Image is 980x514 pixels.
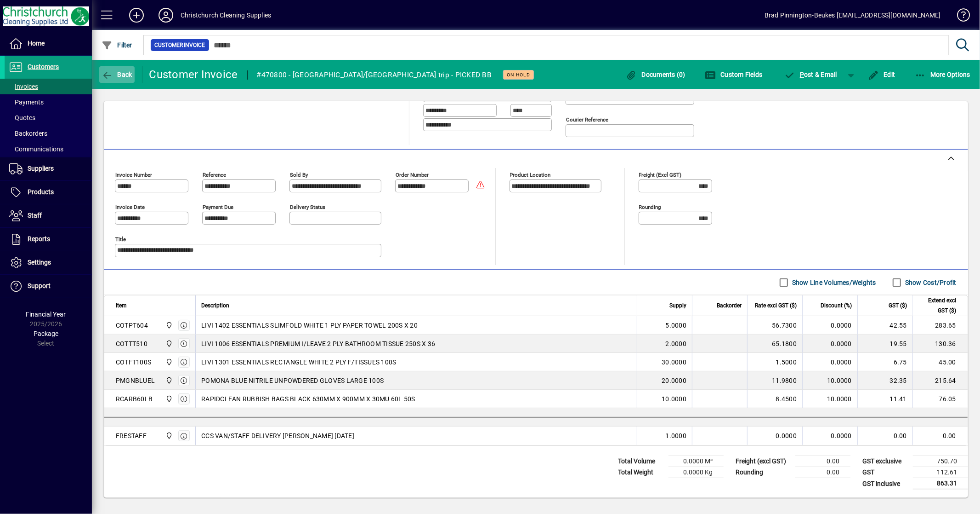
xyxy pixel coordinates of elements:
[163,375,174,386] span: Christchurch Cleaning Supplies Ltd
[28,63,59,70] span: Customers
[9,98,44,106] span: Payments
[913,478,968,490] td: 863.31
[858,456,913,467] td: GST exclusive
[857,371,912,390] td: 32.35
[903,278,957,287] label: Show Cost/Profit
[28,40,45,47] span: Home
[912,371,968,390] td: 215.64
[201,339,435,348] span: LIVI 1006 ESSENTIALS PREMIUM I/LEAVE 2 PLY BATHROOM TISSUE 250S X 36
[507,72,530,78] span: On hold
[34,330,58,337] span: Package
[115,172,152,178] mat-label: Invoice number
[918,295,956,316] span: Extend excl GST ($)
[28,165,54,172] span: Suppliers
[800,71,804,78] span: P
[5,141,92,157] a: Communications
[181,8,271,23] div: Christchurch Cleaning Supplies
[802,353,857,371] td: 0.0000
[765,8,941,23] div: Brad Pinnington-Beukes [EMAIL_ADDRESS][DOMAIN_NAME]
[116,358,151,367] div: COTFT100S
[163,394,174,404] span: Christchurch Cleaning Supplies Ltd
[666,321,687,330] span: 5.0000
[912,316,968,335] td: 283.65
[26,311,66,318] span: Financial Year
[639,204,661,210] mat-label: Rounding
[396,172,429,178] mat-label: Order number
[5,94,92,110] a: Payments
[5,126,92,141] a: Backorders
[702,66,765,83] button: Custom Fields
[9,130,47,137] span: Backorders
[163,320,174,330] span: Christchurch Cleaning Supplies Ltd
[613,456,668,467] td: Total Volume
[116,339,147,348] div: COTTT510
[669,300,686,311] span: Supply
[755,300,797,311] span: Rate excl GST ($)
[257,68,492,82] div: #470800 - [GEOGRAPHIC_DATA]/[GEOGRAPHIC_DATA] trip - PICKED BB
[623,66,688,83] button: Documents (0)
[5,181,92,204] a: Products
[857,335,912,353] td: 19.55
[717,300,742,311] span: Backorder
[28,188,54,196] span: Products
[116,300,127,311] span: Item
[753,394,797,404] div: 8.4500
[731,456,795,467] td: Freight (excl GST)
[857,390,912,408] td: 11.41
[9,114,35,121] span: Quotes
[201,376,384,385] span: POMONA BLUE NITRILE UNPOWDERED GLOVES LARGE 100S
[889,300,907,311] span: GST ($)
[858,467,913,478] td: GST
[753,376,797,385] div: 11.9800
[668,456,724,467] td: 0.0000 M³
[666,339,687,348] span: 2.0000
[99,66,135,83] button: Back
[857,316,912,335] td: 42.55
[950,2,969,32] a: Knowledge Base
[662,358,686,367] span: 30.0000
[201,321,418,330] span: LIVI 1402 ESSENTIALS SLIMFOLD WHITE 1 PLY PAPER TOWEL 200S X 20
[115,204,145,210] mat-label: Invoice date
[802,371,857,390] td: 10.0000
[115,236,126,243] mat-label: Title
[912,390,968,408] td: 76.05
[201,358,396,367] span: LIVI 1301 ESSENTIALS RECTANGLE WHITE 2 PLY F/TISSUES 100S
[731,467,795,478] td: Rounding
[705,71,763,78] span: Custom Fields
[149,67,238,82] div: Customer Invoice
[163,339,174,349] span: Christchurch Cleaning Supplies Ltd
[163,357,174,367] span: Christchurch Cleaning Supplies Ltd
[102,41,132,49] span: Filter
[163,431,174,441] span: Christchurch Cleaning Supplies Ltd
[151,7,181,23] button: Profile
[116,376,155,385] div: PMGNBLUEL
[154,40,205,50] span: Customer Invoice
[92,66,142,83] app-page-header-button: Back
[784,71,838,78] span: ost & Email
[753,358,797,367] div: 1.5000
[28,212,42,219] span: Staff
[913,456,968,467] td: 750.70
[795,456,850,467] td: 0.00
[912,335,968,353] td: 130.36
[102,71,132,78] span: Back
[866,66,898,83] button: Edit
[510,172,551,178] mat-label: Product location
[99,37,135,53] button: Filter
[5,228,92,251] a: Reports
[868,71,895,78] span: Edit
[662,394,686,404] span: 10.0000
[790,278,876,287] label: Show Line Volumes/Weights
[5,204,92,227] a: Staff
[116,431,147,440] div: FRESTAFF
[915,71,971,78] span: More Options
[753,339,797,348] div: 65.1800
[913,467,968,478] td: 112.61
[753,321,797,330] div: 56.7300
[201,394,415,404] span: RAPIDCLEAN RUBBISH BAGS BLACK 630MM X 900MM X 30MU 60L 50S
[201,431,354,440] span: CCS VAN/STAFF DELIVERY [PERSON_NAME] [DATE]
[5,110,92,126] a: Quotes
[203,204,233,210] mat-label: Payment due
[857,427,912,445] td: 0.00
[5,79,92,94] a: Invoices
